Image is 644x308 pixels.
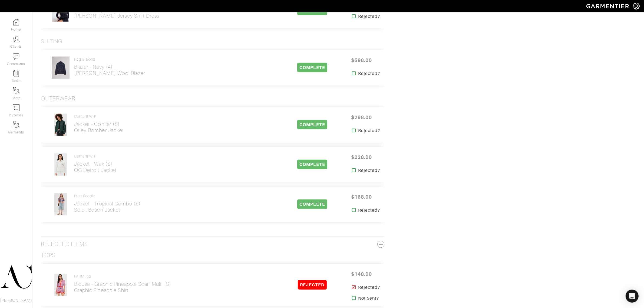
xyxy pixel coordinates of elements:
[74,194,141,198] h4: Free People
[297,199,327,209] span: COMPLETE
[345,54,378,66] span: $598.00
[54,193,67,216] img: tGbbpvv7jgSAx8Z8JeY1SNcp
[297,120,327,129] span: COMPLETE
[345,112,378,123] span: $298.00
[74,114,124,119] h4: Carhartt WIP
[74,64,145,76] h2: Blazer - Navy (4) [PERSON_NAME] Wool Blazer
[41,241,384,248] h3: Rejected Items
[358,295,379,302] strong: Not Sent?
[345,268,378,280] span: $148.00
[297,160,327,169] span: COMPLETE
[74,154,117,159] h4: Carhartt WIP
[13,104,19,111] img: orders-icon-0abe47150d42831381b5fb84f609e132dff9fe21cb692f30cb5eec754e2cba89.png
[74,194,141,213] a: Free People Jacket - Tropical Combo (S)Soleil Beach Jacket
[54,153,67,176] img: Asx5sGn5mi9Tu7NbgF5SdRfs
[13,19,19,25] img: dashboard-icon-dbcd8f5a0b271acd01030246c82b418ddd0df26cd7fceb0bd07c9910d44c42f6.png
[584,1,633,11] img: garmentier-logo-header-white-b43fb05a5012e4ada735d5af1a66efaba907eab6374d6393d1fbf88cb4ef424d.png
[358,70,380,77] strong: Rejected?
[13,87,19,94] img: garments-icon-b7da505a4dc4fd61783c78ac3ca0ef83fa9d6f193b1c9dc38574b1d14d53ca28.png
[41,252,55,259] h3: Tops
[345,191,378,203] span: $168.00
[74,161,117,173] h2: Jacket - Wax (S) OG Detroit Jacket
[51,56,70,79] img: vCR1vyjP42gQnxDUSvP44kg2
[13,36,19,42] img: clients-icon-6bae9207a08558b7cb47a8932f037763ab4055f8c8b6bfacd5dc20c3e0201464.png
[358,127,380,134] strong: Rejected?
[358,284,380,291] strong: Rejected?
[74,121,124,133] h2: Jacket - Conifer (S) Otley Bomber Jacket
[345,151,378,163] span: $228.00
[358,13,380,20] strong: Rejected?
[74,281,171,293] h2: Blouse - Graphic Pineapple Scarf Multi (S) Graphic Pineapple Shirt
[13,70,19,77] img: reminder-icon-8004d30b9f0a5d33ae49ab947aed9ed385cf756f9e5892f1edd6e32f2345188e.png
[358,167,380,174] strong: Rejected?
[358,207,380,214] strong: Rejected?
[74,274,171,279] h4: FARM Rio
[74,154,117,173] a: Carhartt WIP Jacket - Wax (S)OG Detroit Jacket
[54,113,67,136] img: 838hSyLpVUTxmYpUUfA1b6Ko
[13,122,19,128] img: garments-icon-b7da505a4dc4fd61783c78ac3ca0ef83fa9d6f193b1c9dc38574b1d14d53ca28.png
[41,38,62,45] h3: Suiting
[74,274,171,293] a: FARM Rio Blouse - Graphic Pineapple Scarf Multi (S)Graphic Pineapple Shirt
[74,114,124,133] a: Carhartt WIP Jacket - Conifer (S)Otley Bomber Jacket
[298,280,327,290] span: REJECTED
[13,53,19,60] img: comment-icon-a0a6a9ef722e966f86d9cbdc48e553b5cf19dbc54f86b18d962a5391bc8f6eb6.png
[74,201,141,213] h2: Jacket - Tropical Combo (S) Soleil Beach Jacket
[74,57,145,76] a: Rag & Bone Blazer - Navy (4)[PERSON_NAME] Wool Blazer
[633,3,640,9] img: gear-icon-white-bd11855cb880d31180b6d7d6211b90ccbf57a29d726f0c71d8c61bd08dd39cc2.png
[626,290,639,303] div: Open Intercom Messenger
[74,57,145,62] h4: Rag & Bone
[41,95,75,102] h3: Outerwear
[297,63,327,72] span: COMPLETE
[54,274,67,296] img: vpuBZDCDs2PDZM4x4WMWu28w
[74,6,160,19] h2: Dress - Navy (4) [PERSON_NAME] Jersey Shirt Dress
